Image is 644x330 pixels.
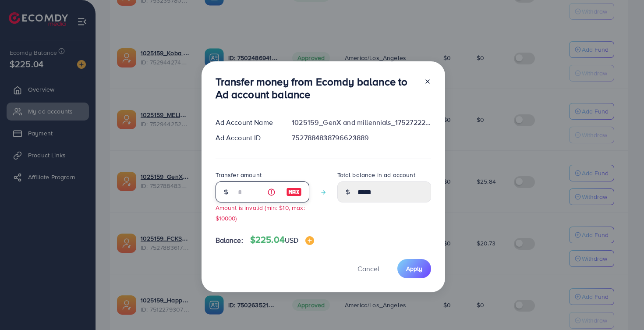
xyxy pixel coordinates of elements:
div: Ad Account ID [209,133,285,143]
h4: $225.04 [250,234,315,245]
button: Apply [397,259,431,278]
label: Total balance in ad account [337,170,415,179]
h3: Transfer money from Ecomdy balance to Ad account balance [216,75,417,101]
span: USD [285,235,298,245]
label: Transfer amount [216,170,262,179]
small: Amount is invalid (min: $10, max: $10000) [216,203,305,222]
div: 1025159_GenX and millennials_1752722279617 [285,117,438,128]
div: Ad Account Name [209,117,285,128]
button: Cancel [347,259,390,278]
div: 7527884838796623889 [285,133,438,143]
iframe: Chat [607,291,637,323]
img: image [286,187,302,197]
span: Balance: [216,235,243,245]
span: Apply [406,264,422,273]
span: Cancel [357,264,379,273]
img: image [305,236,314,245]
